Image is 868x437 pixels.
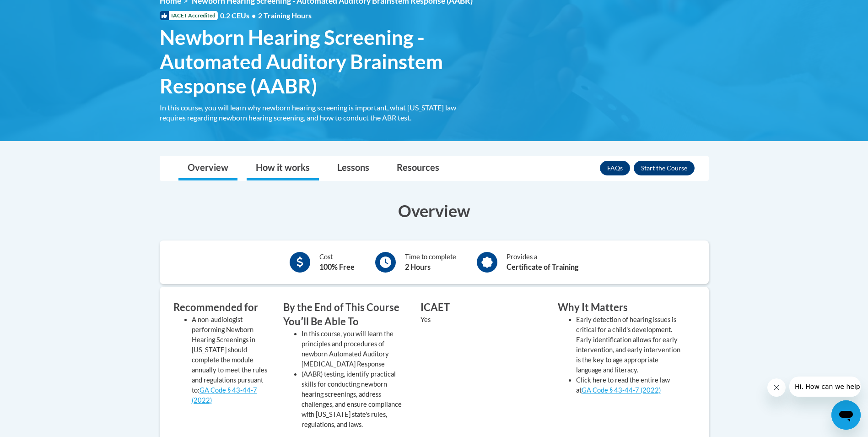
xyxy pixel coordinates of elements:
span: Hi. How can we help? [5,6,74,14]
li: In this course, you will learn the principles and procedures of newborn Automated Auditory [MEDIC... [302,329,407,369]
li: A non-audiologist performing Newborn Hearing Screenings in [US_STATE] should complete the module ... [192,315,270,405]
li: (AABR) testing, identify practical skills for conducting newborn hearing screenings, address chal... [302,369,407,430]
a: GA Code § 43-44-7 (2022) [582,386,661,394]
button: Enroll [634,161,695,175]
li: Click here to read the entire law at [576,375,681,395]
h3: Overview [160,199,709,222]
iframe: Message from company [789,377,861,397]
h3: Why It Matters [558,300,681,315]
h3: By the End of This Course Youʹll Be Able To [283,300,407,329]
h3: ICAET [421,300,544,315]
span: 0.2 CEUs [220,11,312,21]
span: • [252,11,256,20]
iframe: Close message [767,378,786,397]
a: How it works [247,156,319,180]
span: Newborn Hearing Screening - Automated Auditory Brainstem Response (AABR) [160,25,475,98]
li: Early detection of hearing issues is critical for a child's development. Early identification all... [576,315,681,375]
b: Certificate of Training [507,262,578,271]
span: IACET Accredited [160,11,218,20]
div: Time to complete [405,252,456,273]
div: Provides a [507,252,578,273]
div: In this course, you will learn why newborn hearing screening is important, what [US_STATE] law re... [160,103,475,123]
a: FAQs [600,161,630,175]
a: Resources [388,156,448,180]
value: Yes [421,316,431,323]
b: 2 Hours [405,262,431,271]
h3: Recommended for [173,300,270,315]
a: GA Code § 43-44-7 (2022) [192,386,257,404]
span: 2 Training Hours [258,11,312,20]
a: Lessons [328,156,378,180]
a: Overview [178,156,237,180]
div: Cost [319,252,355,273]
iframe: Button to launch messaging window [831,400,861,430]
b: 100% Free [319,262,355,271]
